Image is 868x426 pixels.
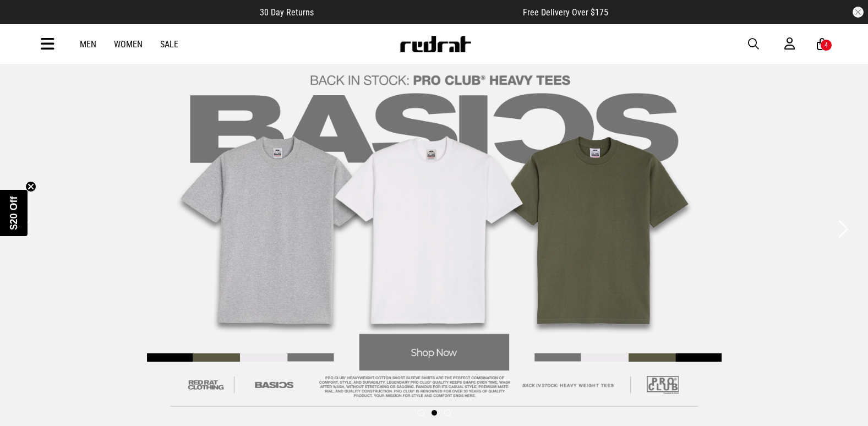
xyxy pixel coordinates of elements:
a: Men [80,39,96,50]
iframe: Customer reviews powered by Trustpilot [336,7,501,18]
a: 4 [817,39,827,50]
button: Close teaser [25,181,36,192]
img: Redrat logo [399,36,472,52]
button: Next slide [836,217,850,241]
span: $20 Off [8,196,19,230]
span: 30 Day Returns [260,7,314,18]
span: Free Delivery Over $175 [523,7,608,18]
div: 4 [825,41,828,49]
a: Sale [160,39,178,50]
a: Women [114,39,143,50]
